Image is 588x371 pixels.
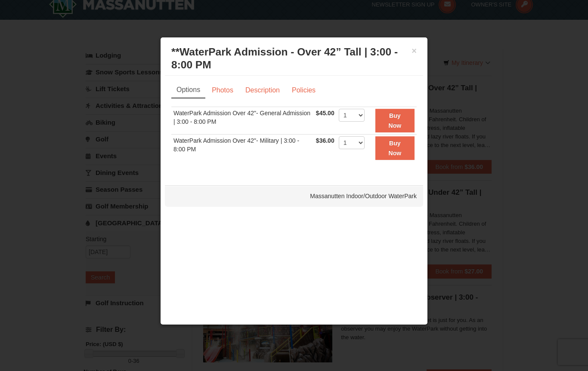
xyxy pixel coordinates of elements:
[316,110,334,117] span: $45.00
[389,140,402,156] strong: Buy Now
[375,109,415,132] button: Buy Now
[171,107,314,135] td: WaterPark Admission Over 42"- General Admission | 3:00 - 8:00 PM
[171,46,417,71] h3: **WaterPark Admission - Over 42” Tall | 3:00 - 8:00 PM
[316,137,334,144] span: $36.00
[171,82,205,98] a: Options
[286,82,321,98] a: Policies
[171,135,314,162] td: WaterPark Admission Over 42"- Military | 3:00 - 8:00 PM
[240,82,285,98] a: Description
[206,82,239,98] a: Photos
[389,112,402,129] strong: Buy Now
[375,136,415,160] button: Buy Now
[165,185,423,207] div: Massanutten Indoor/Outdoor WaterPark
[412,46,417,55] button: ×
